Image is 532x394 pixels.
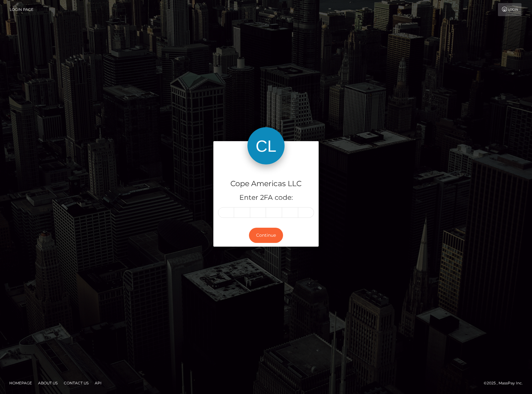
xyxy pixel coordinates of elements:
img: Cope Americas LLC [247,127,285,164]
a: About Us [36,378,60,388]
a: API [92,378,104,388]
a: Login Page [10,3,33,16]
a: Contact Us [61,378,91,388]
a: Homepage [7,378,34,388]
h5: Enter 2FA code: [218,193,314,203]
h4: Cope Americas LLC [218,178,314,189]
button: Continue [249,228,283,243]
div: © 2025 , MassPay Inc. [484,380,527,387]
a: Login [498,3,521,16]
